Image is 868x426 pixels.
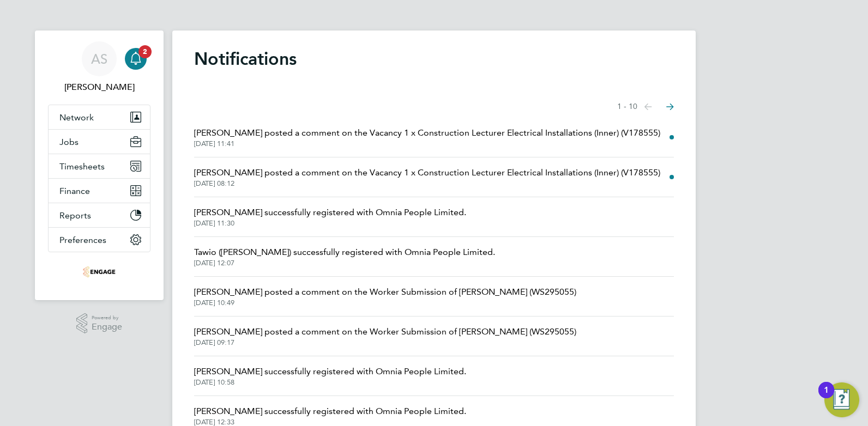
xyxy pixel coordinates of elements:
a: [PERSON_NAME] successfully registered with Omnia People Limited.[DATE] 10:58 [194,365,466,387]
a: [PERSON_NAME] posted a comment on the Vacancy 1 x Construction Lecturer Electrical Installations ... [194,166,660,188]
span: [PERSON_NAME] posted a comment on the Worker Submission of [PERSON_NAME] (WS295055) [194,325,576,338]
nav: Select page of notifications list [617,96,674,118]
span: Powered by [92,313,122,322]
span: [DATE] 10:49 [194,299,576,307]
span: [PERSON_NAME] posted a comment on the Worker Submission of [PERSON_NAME] (WS295055) [194,285,576,299]
span: [PERSON_NAME] successfully registered with Omnia People Limited. [194,206,466,219]
nav: Main navigation [35,31,164,300]
span: [DATE] 10:58 [194,378,466,387]
span: [PERSON_NAME] successfully registered with Omnia People Limited. [194,405,466,418]
a: [PERSON_NAME] posted a comment on the Vacancy 1 x Construction Lecturer Electrical Installations ... [194,126,660,148]
span: Network [59,112,94,123]
span: [PERSON_NAME] posted a comment on the Vacancy 1 x Construction Lecturer Electrical Installations ... [194,126,660,139]
span: Tawio ([PERSON_NAME]) successfully registered with Omnia People Limited. [194,246,495,259]
a: Go to home page [48,263,150,281]
span: Timesheets [59,161,105,172]
a: [PERSON_NAME] posted a comment on the Worker Submission of [PERSON_NAME] (WS295055)[DATE] 09:17 [194,325,576,347]
h1: Notifications [194,48,674,70]
span: [DATE] 08:12 [194,179,660,188]
span: 1 - 10 [617,101,637,112]
img: omniapeople-logo-retina.png [83,263,116,281]
a: AS[PERSON_NAME] [48,41,150,94]
span: Preferences [59,235,106,245]
span: Finance [59,186,90,196]
button: Open Resource Center, 1 new notification [824,382,859,417]
span: Engage [92,322,122,332]
span: AS [91,52,107,66]
button: Network [49,105,150,129]
button: Jobs [49,130,150,154]
span: Reports [59,210,91,221]
button: Finance [49,179,150,203]
button: Reports [49,203,150,227]
button: Preferences [49,228,150,252]
div: 1 [824,390,829,404]
span: [DATE] 11:30 [194,219,466,228]
span: [DATE] 11:41 [194,139,660,148]
a: Tawio ([PERSON_NAME]) successfully registered with Omnia People Limited.[DATE] 12:07 [194,246,495,267]
span: [PERSON_NAME] posted a comment on the Vacancy 1 x Construction Lecturer Electrical Installations ... [194,166,660,179]
span: 2 [138,45,152,58]
span: [DATE] 12:07 [194,259,495,267]
button: Timesheets [49,154,150,178]
span: Jobs [59,137,79,147]
span: Amy Savva [48,81,150,94]
a: [PERSON_NAME] successfully registered with Omnia People Limited.[DATE] 11:30 [194,206,466,228]
a: 2 [125,41,147,76]
span: [PERSON_NAME] successfully registered with Omnia People Limited. [194,365,466,378]
a: [PERSON_NAME] posted a comment on the Worker Submission of [PERSON_NAME] (WS295055)[DATE] 10:49 [194,285,576,307]
a: Powered byEngage [76,313,123,334]
span: [DATE] 09:17 [194,338,576,347]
